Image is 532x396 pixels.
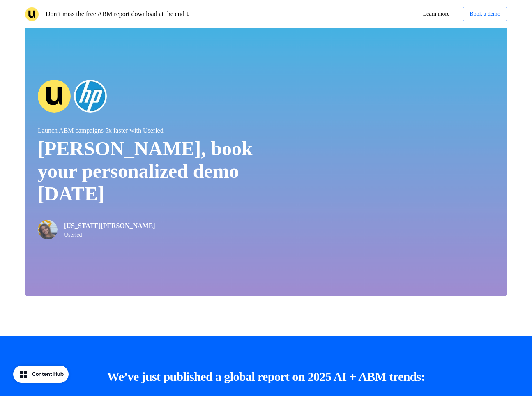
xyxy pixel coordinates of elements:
p: Userled [64,232,155,238]
p: : [107,368,425,385]
iframe: Calendly Scheduling Page [330,37,494,283]
a: Learn more [416,7,456,21]
button: Book a demo [463,7,507,21]
strong: We’ve just published a global report on 2025 AI + ABM trends [107,370,421,383]
p: Don’t miss the free ABM report download at the end ↓ [46,9,189,19]
p: Launch ABM campaigns 5x faster with Userled [38,126,266,136]
div: Content Hub [32,370,64,378]
button: Content Hub [13,366,69,383]
p: [US_STATE][PERSON_NAME] [64,221,155,231]
p: [PERSON_NAME], book your personalized demo [DATE] [38,137,266,205]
